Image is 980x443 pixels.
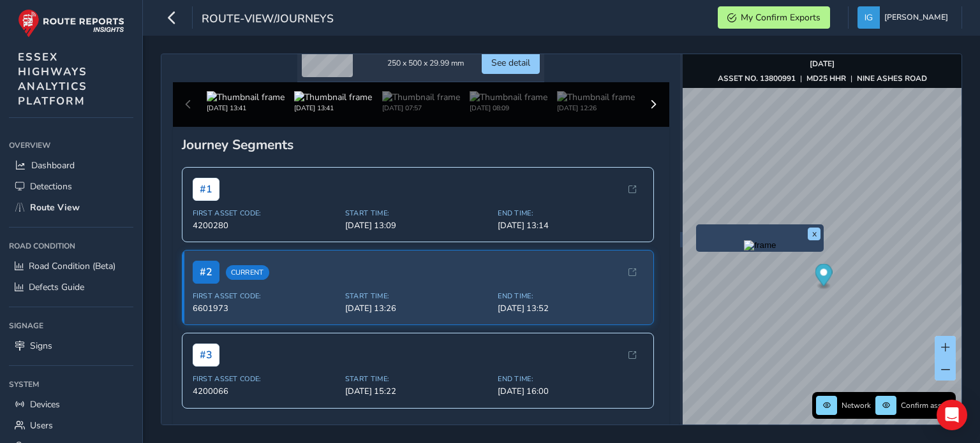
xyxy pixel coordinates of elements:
img: Thumbnail frame [207,91,285,103]
span: Confirm assets [901,400,952,410]
div: Road Condition [9,236,133,256]
span: ESSEX HIGHWAYS ANALYTICS PLATFORM [18,50,87,108]
span: 6601973 [193,303,338,314]
div: Signage [9,316,133,335]
div: | | [718,73,927,84]
span: First Asset Code: [193,374,338,384]
span: See detail [491,57,530,69]
span: # 2 [193,261,219,284]
div: Journey Segments [182,136,660,154]
a: Route View [9,197,133,218]
button: [PERSON_NAME] [857,6,953,29]
span: [DATE] 13:09 [345,220,490,231]
a: Users [9,415,133,436]
span: 4200066 [193,386,338,397]
span: Defects Guide [29,281,84,293]
strong: ASSET NO. 13800991 [718,73,796,84]
strong: [DATE] [810,59,835,69]
span: route-view/journeys [202,11,334,29]
span: First Asset Code: [193,291,338,301]
span: [PERSON_NAME] [884,6,948,29]
span: [DATE] 13:14 [498,220,642,231]
span: Current [226,265,269,280]
span: End Time: [498,208,642,218]
span: # 3 [193,344,219,367]
img: Thumbnail frame [470,91,547,103]
span: # 1 [193,178,219,201]
span: [DATE] 13:52 [498,303,642,314]
span: [DATE] 13:26 [345,303,490,314]
strong: NINE ASHES ROAD [857,73,927,84]
div: [DATE] 08:09 [470,103,547,113]
div: Map marker [815,264,833,290]
span: Road Condition (Beta) [29,260,115,272]
span: Devices [30,398,60,410]
button: My Confirm Exports [718,6,830,29]
img: diamond-layout [857,6,880,29]
a: Signs [9,335,133,356]
img: rr logo [18,9,124,38]
div: Overview [9,136,133,155]
a: Devices [9,394,133,415]
span: End Time: [498,291,642,301]
img: Thumbnail frame [294,91,372,103]
span: My Confirm Exports [741,11,820,24]
span: Start Time: [345,374,490,384]
span: Start Time: [345,208,490,218]
span: [DATE] 16:00 [498,386,642,397]
a: Road Condition (Beta) [9,256,133,277]
div: [DATE] 13:41 [294,103,372,113]
div: [DATE] 12:26 [557,103,635,113]
div: [DATE] 13:41 [207,103,285,113]
span: Network [842,400,871,410]
button: See detail [482,52,540,74]
img: Thumbnail frame [382,91,460,103]
img: frame [744,240,776,251]
button: x [808,228,820,240]
a: Defects Guide [9,277,133,298]
td: 250 x 500 x 29.99 mm [383,44,468,82]
span: Dashboard [31,159,75,171]
div: System [9,375,133,394]
span: Detections [30,180,72,192]
div: [DATE] 07:57 [382,103,460,113]
button: Preview frame [699,240,820,249]
span: First Asset Code: [193,208,338,218]
a: Detections [9,176,133,197]
a: Dashboard [9,155,133,176]
div: Open Intercom Messenger [937,400,967,430]
span: End Time: [498,374,642,384]
span: 4200280 [193,220,338,231]
strong: MD25 HHR [806,73,846,84]
span: Start Time: [345,291,490,301]
span: Route View [30,201,80,214]
span: Signs [30,340,52,352]
img: Thumbnail frame [557,91,635,103]
span: Users [30,419,53,432]
span: [DATE] 15:22 [345,386,490,397]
